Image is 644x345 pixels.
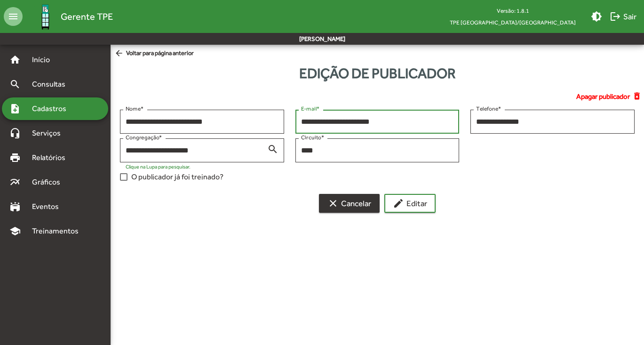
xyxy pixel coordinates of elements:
mat-icon: arrow_back [114,48,126,59]
mat-icon: search [267,143,278,154]
span: Relatórios [26,152,78,163]
mat-icon: brightness_medium [591,11,602,22]
mat-icon: print [9,152,21,163]
span: O publicador já foi treinado? [131,171,223,183]
span: Gerente TPE [61,9,113,24]
mat-icon: logout [610,11,621,22]
span: Sair [610,8,636,25]
span: Voltar para página anterior [114,48,194,59]
span: Editar [393,195,427,212]
span: Cancelar [327,195,371,212]
span: Eventos [26,201,72,212]
span: Treinamentos [26,225,90,237]
span: Serviços [26,128,73,139]
a: Gerente TPE [23,1,113,32]
button: Sair [606,8,640,25]
mat-icon: menu [4,7,23,26]
mat-hint: Clique na Lupa para pesquisar. [126,164,191,169]
span: TPE [GEOGRAPHIC_DATA]/[GEOGRAPHIC_DATA] [442,16,583,28]
mat-icon: multiline_chart [9,177,21,188]
div: Edição de publicador [111,63,644,84]
div: Versão: 1.8.1 [442,5,583,16]
mat-icon: home [9,54,21,65]
span: Apagar publicador [576,91,630,102]
mat-icon: stadium [9,201,21,212]
span: Gráficos [26,177,73,188]
mat-icon: search [9,79,21,90]
mat-icon: school [9,225,21,237]
button: Cancelar [319,194,380,213]
span: Cadastros [26,103,79,114]
button: Editar [384,194,436,213]
mat-icon: delete_forever [632,91,644,102]
img: Logo [30,1,61,32]
mat-icon: headset_mic [9,128,21,139]
mat-icon: clear [327,198,339,209]
mat-icon: note_add [9,103,21,114]
mat-icon: edit [393,198,404,209]
span: Início [26,54,64,65]
span: Consultas [26,79,78,90]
